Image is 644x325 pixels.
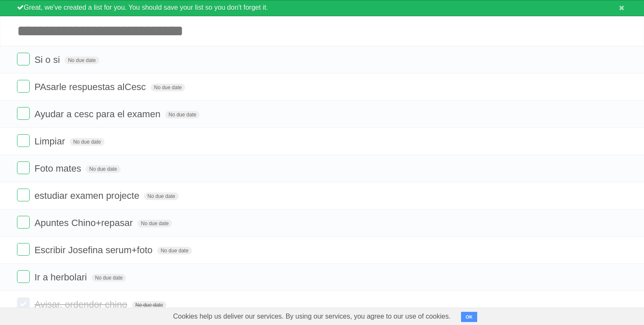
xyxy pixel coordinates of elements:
[34,54,62,65] span: Si o si
[34,136,67,147] span: Limpiar
[17,270,30,283] label: Done
[461,312,478,322] button: OK
[17,80,30,93] label: Done
[86,165,120,173] span: No due date
[34,299,129,310] span: Avisar, ordendor chino
[65,57,99,64] span: No due date
[132,301,166,309] span: No due date
[138,220,172,227] span: No due date
[17,243,30,256] label: Done
[34,245,155,255] span: Escribir Josefina serum+foto
[17,53,30,65] label: Done
[17,216,30,229] label: Done
[157,247,191,254] span: No due date
[17,134,30,147] label: Done
[34,218,135,228] span: Apuntes Chino+repasar
[34,109,163,119] span: Ayudar a cesc para el examen
[34,272,89,283] span: Ir a herbolari
[17,189,30,201] label: Done
[92,274,126,282] span: No due date
[165,308,459,325] span: Cookies help us deliver our services. By using our services, you agree to our use of cookies.
[17,161,30,174] label: Done
[34,190,141,201] span: estudiar examen projecte
[34,82,148,92] span: PAsarle respuestas alCesc
[17,297,30,310] label: Done
[151,84,185,91] span: No due date
[34,163,83,174] span: Foto mates
[144,192,178,200] span: No due date
[70,138,104,146] span: No due date
[17,107,30,120] label: Done
[165,111,200,119] span: No due date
